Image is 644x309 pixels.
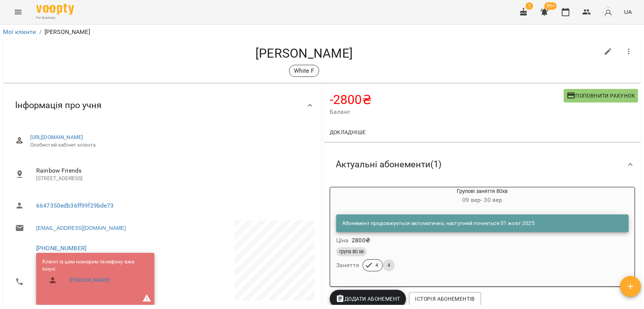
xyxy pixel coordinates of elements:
div: Абонемент продовжується автоматично, наступний почнеться 01 жовт 2025 [342,217,535,230]
button: Докладніше [327,125,369,139]
span: 09 вер - 30 вер [462,196,502,203]
span: Історія абонементів [415,294,475,303]
span: Додати Абонемент [336,294,400,303]
div: Актуальні абонементи(1) [324,145,641,184]
span: Інформація про учня [15,99,101,111]
span: For Business [36,15,74,20]
img: Voopty Logo [36,4,74,15]
ul: Клієнт із цим номером телефону вже існує: [42,258,148,291]
a: [URL][DOMAIN_NAME] [30,134,83,140]
li: / [39,28,41,37]
span: 99+ [544,2,557,10]
span: Rainbow Friends [36,166,309,175]
span: Особистий кабінет клієнта [30,141,309,149]
div: Інформація про учня [3,86,321,125]
img: avatar_s.png [603,7,613,17]
span: Актуальні абонементи ( 1 ) [336,159,441,170]
button: Групові заняття 80хв09 вер- 30 верАбонемент продовжується автоматично, наступний почнеться 01 жов... [330,187,635,280]
p: 2800 ₴ [352,236,370,245]
a: [PHONE_NUMBER] [36,245,86,252]
p: [STREET_ADDRESS] [36,175,309,182]
h4: [PERSON_NAME] [9,46,599,61]
a: [EMAIL_ADDRESS][DOMAIN_NAME] [36,224,126,232]
nav: breadcrumb [3,28,641,37]
h6: Заняття [336,260,360,271]
h6: Ціна [336,235,349,246]
a: 6647350edb36ff99f29bde73 [36,202,114,209]
span: Баланс [330,107,564,116]
span: група 80 хв [336,248,367,255]
span: 1 [526,2,533,10]
a: Мої клієнти [3,28,36,35]
span: UA [624,8,632,16]
p: White F [294,66,314,75]
div: White F [289,65,319,77]
span: 4 [371,262,383,269]
a: [PERSON_NAME] [69,277,110,284]
button: Menu [9,3,27,21]
span: Поповнити рахунок [567,91,635,100]
h4: -2800 ₴ [330,92,564,107]
button: Додати Абонемент [330,290,406,308]
span: 4 [383,262,395,269]
p: [PERSON_NAME] [45,28,90,37]
button: Історія абонементів [409,292,481,306]
button: UA [621,5,635,19]
button: Поповнити рахунок [564,89,638,102]
div: Групові заняття 80хв [330,187,635,205]
span: Докладніше [330,128,366,137]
